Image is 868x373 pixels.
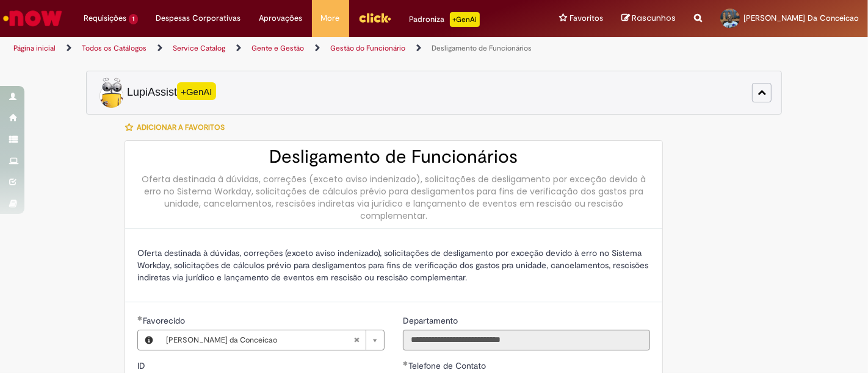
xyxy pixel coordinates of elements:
[82,43,146,53] a: Todos os Catálogos
[432,43,532,53] a: Desligamento de Funcionários
[125,115,231,140] button: Adicionar a Favoritos
[156,12,241,24] span: Despesas Corporativas
[173,43,225,53] a: Service Catalog
[403,314,460,327] label: Somente leitura - Departamento
[86,71,782,115] div: LupiLupiAssist+GenAI
[743,13,859,23] span: [PERSON_NAME] Da Conceicao
[570,12,603,24] span: Favoritos
[621,13,676,24] a: Rascunhos
[177,82,216,100] span: +GenAI
[143,315,187,326] span: Necessários - Favorecido
[403,330,650,350] input: Departamento
[160,330,384,350] a: [PERSON_NAME] da ConceicaoLimpar campo Favorecido
[9,37,570,60] ul: Trilhas de página
[137,173,650,222] div: Oferta destinada à dúvidas, correções (exceto aviso indenizado), solicitações de desligamento por...
[321,12,340,24] span: More
[347,330,366,350] abbr: Limpar campo Favorecido
[330,43,405,53] a: Gestão do Funcionário
[13,43,56,53] a: Página inicial
[137,147,650,167] h2: Desligamento de Funcionários
[96,77,216,108] span: LupiAssist
[129,14,138,24] span: 1
[96,77,127,108] img: Lupi
[137,360,148,372] label: Somente leitura - ID
[358,9,391,27] img: click_logo_yellow_360x200.png
[410,12,480,27] div: Padroniza
[137,123,225,132] span: Adicionar a Favoritos
[137,360,148,371] span: Somente leitura - ID
[166,330,353,350] span: [PERSON_NAME] da Conceicao
[450,12,480,27] p: +GenAi
[632,12,676,24] span: Rascunhos
[408,360,488,371] span: Telefone de Contato
[137,316,143,321] span: Obrigatório Preenchido
[138,330,160,350] button: Favorecido, Visualizar este registro Tiago Cruz da Conceicao
[1,6,64,30] img: ServiceNow
[403,361,408,366] span: Obrigatório Preenchido
[137,247,648,283] span: Oferta destinada à dúvidas, correções (exceto aviso indenizado), solicitações de desligamento por...
[84,12,126,24] span: Requisições
[259,12,303,24] span: Aprovações
[251,43,304,53] a: Gente e Gestão
[403,315,460,326] span: Somente leitura - Departamento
